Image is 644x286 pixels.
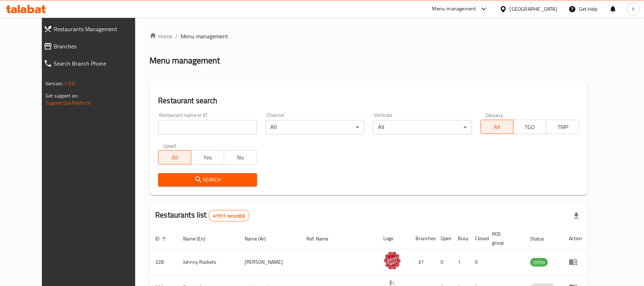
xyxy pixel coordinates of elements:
[239,249,301,275] td: [PERSON_NAME]
[163,143,176,148] label: Upsell
[38,20,149,38] a: Restaurants Management
[158,173,257,186] button: Search
[149,55,220,66] h2: Menu management
[410,228,435,249] th: Branches
[452,228,469,249] th: Busy
[632,5,635,13] span: h
[378,228,410,249] th: Logo
[158,95,579,106] h2: Restaurant search
[510,5,557,13] div: [GEOGRAPHIC_DATA]
[38,55,149,72] a: Search Branch Phone
[158,150,191,165] button: All
[45,98,91,108] a: Support.OpsPlatform
[492,230,516,247] span: POS group
[469,228,486,249] th: Closed
[373,120,472,134] div: All
[164,175,251,184] span: Search
[307,234,338,243] span: Ref. Name
[209,213,249,219] span: 41911 record(s)
[549,122,576,132] span: TMP
[181,32,228,40] span: Menu management
[516,122,544,132] span: TGO
[158,120,257,134] input: Search for restaurant name or ID..
[569,258,582,266] div: Menu
[563,228,588,249] th: Action
[38,38,149,55] a: Branches
[155,234,169,243] span: ID
[530,258,548,267] div: OPEN
[177,249,239,275] td: Johnny Rockets
[530,234,554,243] span: Status
[481,120,514,134] button: All
[183,234,215,243] span: Name (En)
[224,150,257,165] button: No
[227,152,254,163] span: No
[435,249,452,275] td: 0
[546,120,579,134] button: TMP
[191,150,224,165] button: Yes
[452,249,469,275] td: 1
[383,252,401,270] img: Johnny Rockets
[469,249,486,275] td: 0
[54,59,144,68] span: Search Branch Phone
[513,120,546,134] button: TGO
[149,32,588,40] nav: breadcrumb
[54,25,144,33] span: Restaurants Management
[245,234,275,243] span: Name (Ar)
[484,122,511,132] span: All
[568,207,585,224] div: Export file
[64,79,75,88] span: 1.0.0
[155,210,250,221] h2: Restaurants list
[266,120,364,134] div: All
[432,5,476,13] div: Menu-management
[45,91,78,100] span: Get support on:
[45,79,63,88] span: Version:
[486,113,503,118] label: Delivery
[54,42,144,51] span: Branches
[149,249,177,275] td: 328
[208,210,250,221] div: Total records count
[410,249,435,275] td: 37
[530,258,548,267] span: OPEN
[435,228,452,249] th: Open
[175,32,178,40] li: /
[194,152,221,163] span: Yes
[161,152,188,163] span: All
[149,32,172,40] a: Home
